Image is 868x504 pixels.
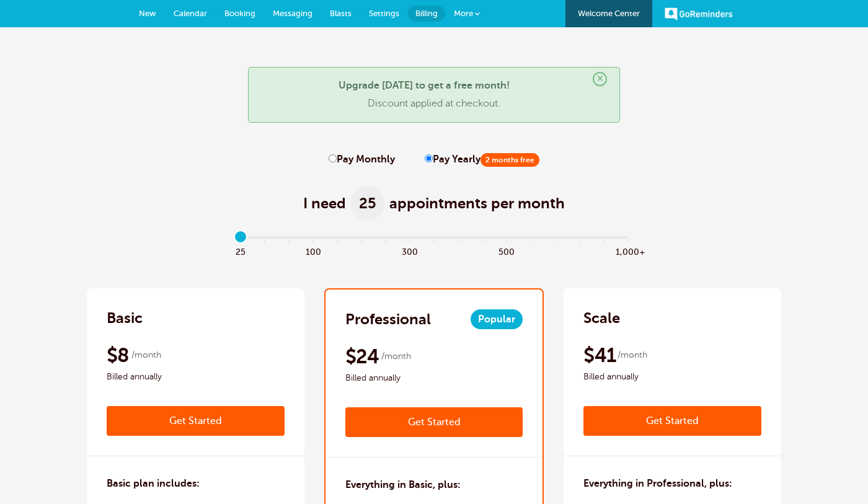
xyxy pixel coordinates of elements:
h2: Professional [345,309,431,329]
span: 25 [229,244,253,258]
a: Get Started [345,407,523,437]
span: Settings [369,9,399,18]
input: Pay Monthly [329,154,337,162]
h3: Basic plan includes: [107,476,200,491]
span: /month [131,348,161,363]
span: New [139,9,156,18]
strong: Upgrade [DATE] to get a free month! [339,80,510,91]
span: Billed annually [107,369,285,384]
span: 100 [301,244,325,258]
span: Popular [471,309,523,329]
span: /month [618,348,647,363]
span: $8 [107,343,130,368]
span: 500 [495,244,519,258]
span: Messaging [273,9,312,18]
a: Get Started [583,406,761,436]
span: I need [303,193,346,213]
span: Billing [415,9,438,18]
h3: Everything in Professional, plus: [583,476,732,491]
span: × [593,72,607,86]
span: More [454,9,473,18]
span: $41 [583,343,616,368]
span: 1,000+ [616,244,640,258]
span: 2 months free [480,153,539,167]
label: Pay Yearly [425,154,539,166]
h2: Scale [583,308,620,328]
a: Billing [408,6,445,22]
span: 300 [398,244,422,258]
span: 25 [351,186,384,221]
span: Billed annually [583,369,761,384]
span: Blasts [330,9,352,18]
label: Pay Monthly [329,154,395,166]
h3: Everything in Basic, plus: [345,477,461,492]
p: Discount applied at checkout. [261,98,607,110]
h2: Basic [107,308,143,328]
a: Get Started [107,406,285,436]
input: Pay Yearly2 months free [425,154,433,162]
span: /month [381,349,411,364]
span: Booking [224,9,255,18]
span: Calendar [174,9,207,18]
span: appointments per month [389,193,565,213]
span: Billed annually [345,371,523,386]
span: $24 [345,344,379,369]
